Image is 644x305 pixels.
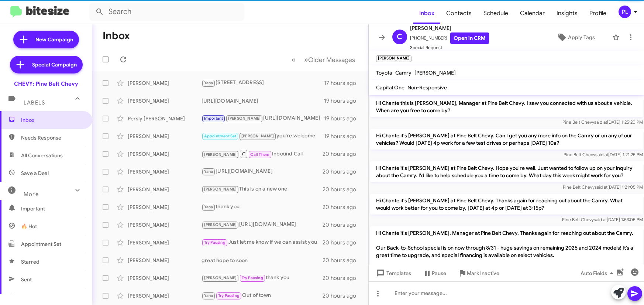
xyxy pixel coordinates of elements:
div: 19 hours ago [324,115,362,122]
div: [PERSON_NAME] [128,274,202,282]
div: thank you [202,203,323,211]
span: Try Pausing [218,293,240,298]
span: » [304,55,308,64]
span: Pine Belt Chevy [DATE] 1:25:20 PM [562,119,643,125]
span: [PERSON_NAME] [410,24,489,32]
span: Special Campaign [32,61,77,68]
div: [PERSON_NAME] [128,79,202,87]
span: Yana [204,293,213,298]
div: 20 hours ago [323,274,362,282]
p: Hi Chante it's [PERSON_NAME] at Pine Belt Chevy. Thanks again for reaching out about the Camry. W... [370,194,643,215]
span: Yana [204,169,213,174]
span: [PERSON_NAME] [204,222,237,227]
span: Auto Fields [581,267,616,280]
button: Next [300,52,359,67]
div: [PERSON_NAME] [128,203,202,211]
div: [PERSON_NAME] [128,97,202,104]
a: Insights [551,3,583,24]
div: 20 hours ago [323,203,362,211]
span: Try Pausing [242,275,263,280]
span: Pine Belt Chevy [DATE] 1:21:25 PM [563,152,643,157]
p: Hi Chante this is [PERSON_NAME], Manager at Pine Belt Chevy. I saw you connected with us about a ... [370,96,643,117]
p: Hi Chante it's [PERSON_NAME] at Pine Belt Chevy. Can I get you any more info on the Camry or on a... [370,129,643,150]
span: All Conversations [21,152,63,159]
div: [PERSON_NAME] [128,168,202,175]
span: Important [21,205,84,212]
span: Camry [395,69,411,76]
div: Inbound Call [202,149,323,158]
button: Apply Tags [543,31,609,44]
button: Mark Inactive [452,267,505,280]
button: PL [612,6,636,18]
a: Schedule [478,3,514,24]
span: [PERSON_NAME] [414,69,456,76]
span: Call Them [250,152,269,157]
div: PL [619,6,631,18]
div: [URL][DOMAIN_NAME] [202,97,324,104]
div: [PERSON_NAME] [128,239,202,246]
p: Hi Chante it's [PERSON_NAME] at Pine Belt Chevy. Hope you're well. Just wanted to follow up on yo... [370,161,643,182]
button: Previous [287,52,300,67]
div: 19 hours ago [324,133,362,140]
span: [PERSON_NAME] [204,152,237,157]
div: [PERSON_NAME] [128,150,202,158]
span: Templates [375,267,411,280]
div: This is on a new one [202,185,323,193]
span: said at [593,217,606,222]
span: said at [594,184,607,190]
span: « [292,55,296,64]
span: Save a Deal [21,169,49,177]
span: C [397,31,402,43]
p: Hi Chante it's [PERSON_NAME], Manager at Pine Belt Chevy. Thanks again for reaching out about the... [370,226,643,277]
input: Search [89,3,244,21]
button: Pause [417,267,452,280]
span: Appointment Set [204,134,237,138]
div: 20 hours ago [323,168,362,175]
div: great hope to soon [202,257,323,264]
span: Non-Responsive [407,84,447,91]
span: Appointment Set [21,240,61,248]
div: you're welcome [202,132,324,140]
div: CHEVY: Pine Belt Chevy [14,80,78,88]
div: 20 hours ago [323,150,362,158]
span: Profile [583,3,612,24]
a: Special Campaign [10,56,83,73]
div: 20 hours ago [323,257,362,264]
span: 🔥 Hot [21,223,37,230]
span: said at [594,119,607,125]
span: New Campaign [35,36,73,43]
button: Templates [369,267,417,280]
div: 17 hours ago [324,79,362,87]
div: Just let me know if we can assist you [202,238,323,247]
a: Open in CRM [450,32,489,44]
span: Needs Response [21,134,84,141]
span: [PERSON_NAME] [241,134,274,138]
span: Pine Belt Chevy [DATE] 1:21:05 PM [562,184,643,190]
span: Special Request [410,44,489,51]
span: Important [204,116,223,121]
span: Yana [204,205,213,209]
div: thank you [202,274,323,282]
span: [PERSON_NAME] [204,187,237,192]
span: [PERSON_NAME] [228,116,261,121]
div: [PERSON_NAME] [128,221,202,229]
nav: Page navigation example [287,52,359,67]
div: [URL][DOMAIN_NAME] [202,220,323,229]
div: Out of town [202,291,323,300]
span: Labels [24,99,45,106]
div: 20 hours ago [323,186,362,193]
a: Contacts [440,3,478,24]
span: Inbox [21,116,84,124]
div: [PERSON_NAME] [128,257,202,264]
span: Pine Belt Chevy [DATE] 1:53:05 PM [562,217,643,222]
span: Try Pausing [204,240,225,245]
div: [URL][DOMAIN_NAME] [202,167,323,176]
span: More [24,191,39,198]
span: said at [595,152,608,157]
div: 19 hours ago [324,97,362,104]
span: Capital One [376,84,404,91]
div: [STREET_ADDRESS] [202,79,324,87]
a: Inbox [413,3,440,24]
